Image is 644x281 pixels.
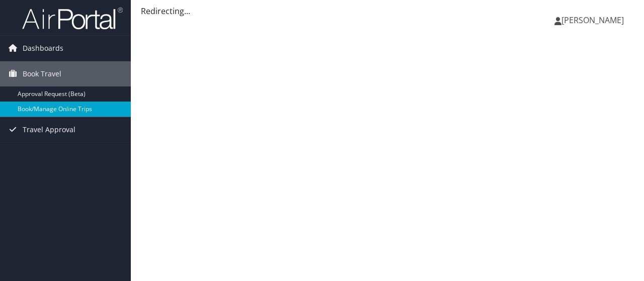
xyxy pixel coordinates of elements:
span: Book Travel [23,61,61,86]
img: airportal-logo.png [22,7,123,30]
a: [PERSON_NAME] [554,5,634,35]
span: Travel Approval [23,117,75,142]
div: Redirecting... [141,5,634,17]
span: Dashboards [23,36,63,61]
span: [PERSON_NAME] [561,15,624,26]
